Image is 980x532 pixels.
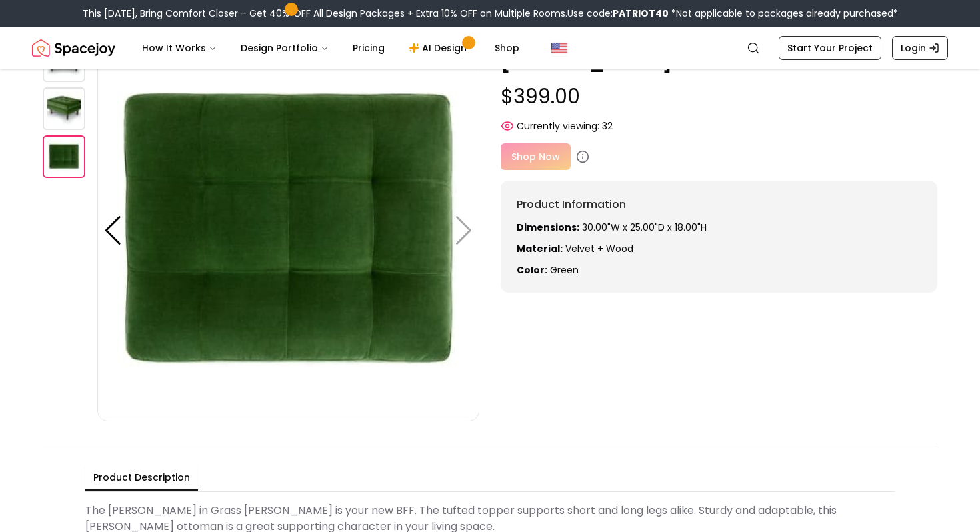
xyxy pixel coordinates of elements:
[32,27,948,69] nav: Global
[517,263,547,277] strong: Color:
[85,465,198,491] button: Product Description
[43,135,85,178] img: https://storage.googleapis.com/spacejoy-main/assets/603057cea3395c001c90ad29/product_2_k59mn15km04
[779,36,881,60] a: Start Your Project
[342,35,395,61] a: Pricing
[83,7,898,20] div: This [DATE], Bring Comfort Closer – Get 40% OFF All Design Packages + Extra 10% OFF on Multiple R...
[567,7,669,20] span: Use code:
[230,35,339,61] button: Design Portfolio
[32,35,115,61] a: Spacejoy
[97,39,479,421] img: https://storage.googleapis.com/spacejoy-main/assets/603057cea3395c001c90ad29/product_2_k59mn15km04
[32,35,115,61] img: Spacejoy Logo
[398,35,481,61] a: AI Design
[501,50,937,74] p: [PERSON_NAME] Green Ottoman
[892,36,948,60] a: Login
[669,7,898,20] span: *Not applicable to packages already purchased*
[501,85,937,109] p: $399.00
[551,40,567,56] img: United States
[565,242,633,255] span: Velvet + Wood
[517,221,579,234] strong: Dimensions:
[517,197,921,213] h6: Product Information
[602,119,613,133] span: 32
[484,35,530,61] a: Shop
[517,221,921,234] p: 30.00"W x 25.00"D x 18.00"H
[131,35,227,61] button: How It Works
[43,87,85,130] img: https://storage.googleapis.com/spacejoy-main/assets/603057cea3395c001c90ad29/product_1_bjabfib180p8
[517,119,599,133] span: Currently viewing:
[517,242,563,255] strong: Material:
[550,263,579,277] span: green
[131,35,530,61] nav: Main
[613,7,669,20] b: PATRIOT40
